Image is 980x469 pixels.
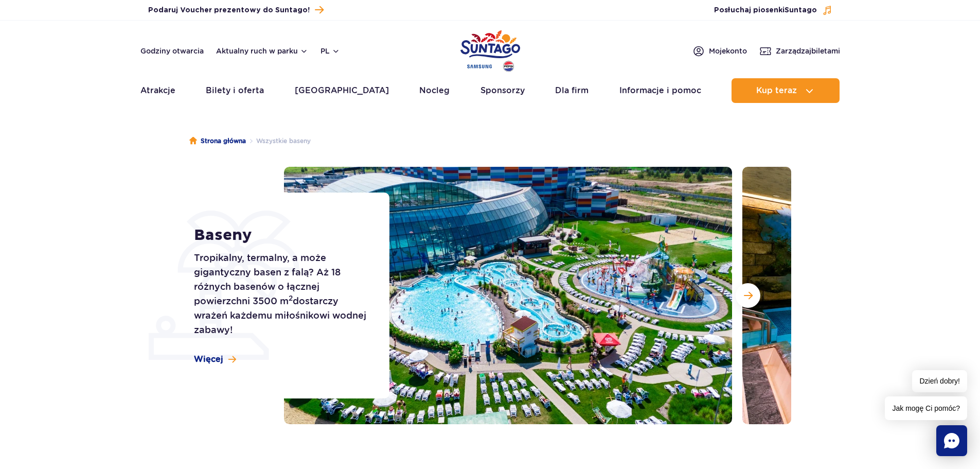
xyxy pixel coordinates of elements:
a: Godziny otwarcia [140,46,204,56]
a: Nocleg [419,78,450,103]
p: Tropikalny, termalny, a może gigantyczny basen z falą? Aż 18 różnych basenów o łącznej powierzchn... [194,251,366,337]
span: Podaruj Voucher prezentowy do Suntago! [148,5,310,15]
span: Suntago [785,7,817,14]
a: Podaruj Voucher prezentowy do Suntago! [148,3,324,17]
a: Park of Poland [460,26,520,73]
div: Chat [936,425,967,456]
span: Jak mogę Ci pomóc? [885,396,967,420]
a: Strona główna [189,136,246,146]
img: Zewnętrzna część Suntago z basenami i zjeżdżalniami, otoczona leżakami i zielenią [284,167,732,424]
a: Zarządzajbiletami [759,45,840,57]
span: Moje konto [709,46,747,56]
span: Posłuchaj piosenki [714,5,817,15]
a: Bilety i oferta [206,78,264,103]
li: Wszystkie baseny [246,136,311,146]
a: Więcej [194,354,236,365]
h1: Baseny [194,226,366,245]
a: Sponsorzy [480,78,525,103]
a: Mojekonto [692,45,747,57]
a: Informacje i pomoc [619,78,701,103]
a: [GEOGRAPHIC_DATA] [295,78,389,103]
a: Atrakcje [140,78,175,103]
button: pl [320,46,340,56]
span: Więcej [194,354,223,365]
span: Zarządzaj biletami [776,46,840,56]
sup: 2 [289,294,293,302]
a: Dla firm [555,78,589,103]
span: Dzień dobry! [912,370,967,392]
button: Kup teraz [732,78,840,103]
span: Kup teraz [756,86,797,95]
button: Posłuchaj piosenkiSuntago [714,5,832,15]
button: Aktualny ruch w parku [216,47,308,55]
button: Następny slajd [736,283,760,308]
